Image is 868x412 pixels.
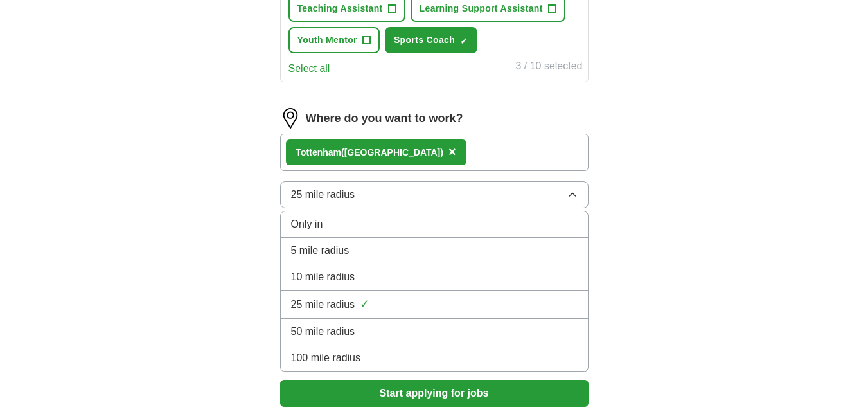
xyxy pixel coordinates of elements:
button: Sports Coach✓ [385,27,477,53]
button: 25 mile radius [280,181,589,208]
button: Start applying for jobs [280,380,589,407]
span: Only in [291,217,323,232]
strong: Tottenh [296,147,328,157]
span: Youth Mentor [297,33,357,47]
button: Select all [288,61,330,76]
span: 5 mile radius [291,243,350,258]
span: 100 mile radius [291,350,361,366]
label: Where do you want to work? [306,110,463,127]
div: 3 / 10 selected [515,58,582,76]
span: Sports Coach [394,33,455,47]
span: ([GEOGRAPHIC_DATA]) [341,147,443,157]
button: × [448,143,456,162]
span: Teaching Assistant [297,2,383,15]
span: 25 mile radius [291,297,355,312]
span: Learning Support Assistant [420,2,543,15]
span: 10 mile radius [291,269,355,285]
img: location.png [280,108,301,129]
button: Youth Mentor [288,27,380,53]
span: ✓ [460,36,468,46]
div: am [296,146,443,159]
span: ✓ [360,296,369,313]
span: × [448,145,456,159]
span: 25 mile radius [291,187,355,202]
span: 50 mile radius [291,324,355,339]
